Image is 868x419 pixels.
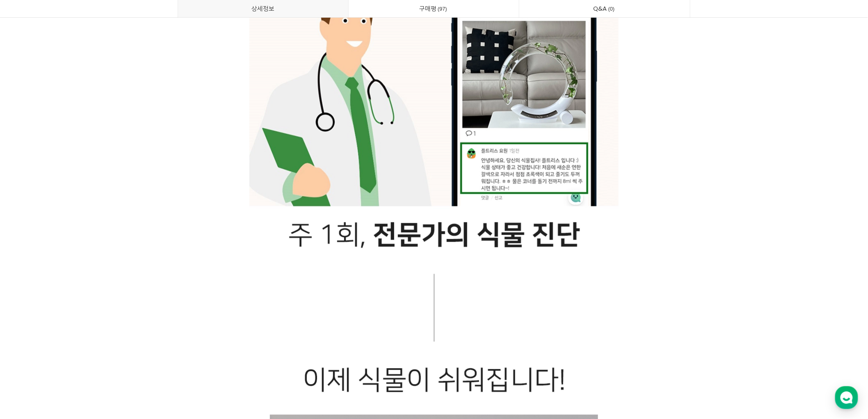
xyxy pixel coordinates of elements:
span: 설정 [127,272,137,279]
span: 97 [436,5,448,13]
a: 설정 [106,260,158,281]
span: 0 [607,5,616,13]
span: 홈 [26,272,31,279]
span: 대화 [75,273,85,279]
a: 홈 [2,260,54,281]
a: 대화 [54,260,106,281]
